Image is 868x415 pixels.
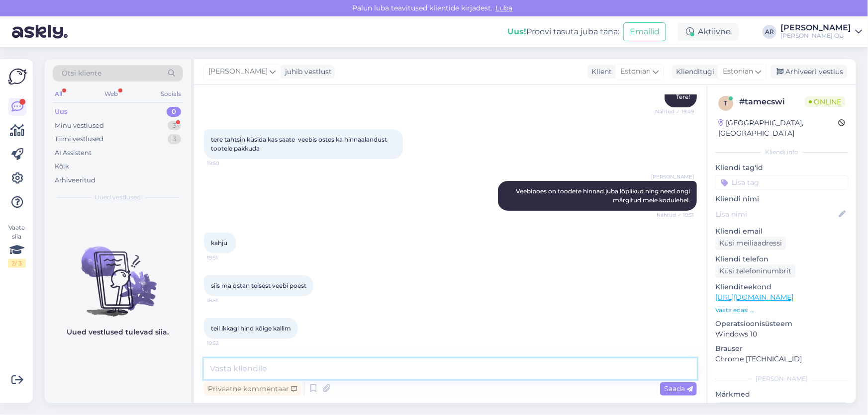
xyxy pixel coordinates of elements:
[103,87,120,100] div: Web
[55,134,103,144] div: Tiimi vestlused
[715,343,848,354] p: Brauser
[207,339,244,347] span: 19:52
[493,3,516,12] span: Luba
[715,374,848,383] div: [PERSON_NAME]
[805,96,845,107] span: Online
[168,134,181,144] div: 3
[715,354,848,364] p: Chrome [TECHNICAL_ID]
[167,107,181,117] div: 0
[53,87,64,100] div: All
[207,254,244,261] span: 19:51
[45,229,191,318] img: No chats
[739,96,805,108] div: # tamecswi
[55,175,96,185] div: Arhiveeritud
[771,65,847,79] div: Arhiveeri vestlus
[507,26,619,38] div: Proovi tasuta juba täna:
[55,121,104,131] div: Minu vestlused
[715,329,848,339] p: Windows 10
[623,22,666,41] button: Emailid
[715,319,848,329] p: Operatsioonisüsteem
[763,25,776,39] div: AR
[664,384,693,393] span: Saada
[211,239,227,247] span: kahju
[715,194,848,204] p: Kliendi nimi
[516,187,691,204] span: Veebipoes on toodete hinnad juba lõplikud ning need ongi märgitud meie kodulehel.
[207,297,244,304] span: 19:51
[723,66,753,77] span: Estonian
[587,67,612,77] div: Klient
[715,389,848,400] p: Märkmed
[168,121,181,131] div: 3
[715,282,848,292] p: Klienditeekond
[211,325,291,332] span: teil ikkagi hind kõige kallim
[672,67,714,77] div: Klienditugi
[62,68,101,79] span: Otsi kliente
[55,107,68,117] div: Uus
[780,24,862,40] a: [PERSON_NAME][PERSON_NAME] OÜ
[507,27,526,36] b: Uus!
[724,99,728,107] span: t
[655,108,694,115] span: Nähtud ✓ 19:49
[207,160,244,167] span: 19:50
[95,193,141,202] span: Uued vestlused
[715,264,795,278] div: Küsi telefoninumbrit
[67,327,169,337] p: Uued vestlused tulevad siia.
[678,23,739,41] div: Aktiivne
[208,66,268,77] span: [PERSON_NAME]
[716,209,837,220] input: Lisa nimi
[715,163,848,173] p: Kliendi tag'id
[715,226,848,237] p: Kliendi email
[657,211,694,219] span: Nähtud ✓ 19:51
[715,148,848,157] div: Kliendi info
[715,306,848,315] p: Vaata edasi ...
[715,254,848,264] p: Kliendi telefon
[159,87,183,100] div: Socials
[281,67,332,77] div: juhib vestlust
[715,293,793,302] a: [URL][DOMAIN_NAME]
[211,136,388,152] span: tere tahtsin küsida kas saate veebis ostes ka hinnaalandust tootele pakkuda
[8,67,27,86] img: Askly Logo
[8,259,26,268] div: 2 / 3
[55,148,92,158] div: AI Assistent
[780,24,851,32] div: [PERSON_NAME]
[204,382,301,396] div: Privaatne kommentaar
[8,223,26,268] div: Vaata siia
[780,32,851,40] div: [PERSON_NAME] OÜ
[718,118,838,139] div: [GEOGRAPHIC_DATA], [GEOGRAPHIC_DATA]
[620,66,651,77] span: Estonian
[211,282,306,289] span: siis ma ostan teisest veebi poest
[651,173,694,180] span: [PERSON_NAME]
[55,162,69,171] div: Kõik
[715,175,848,190] input: Lisa tag
[676,93,690,100] span: Tere!
[715,237,786,250] div: Küsi meiliaadressi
